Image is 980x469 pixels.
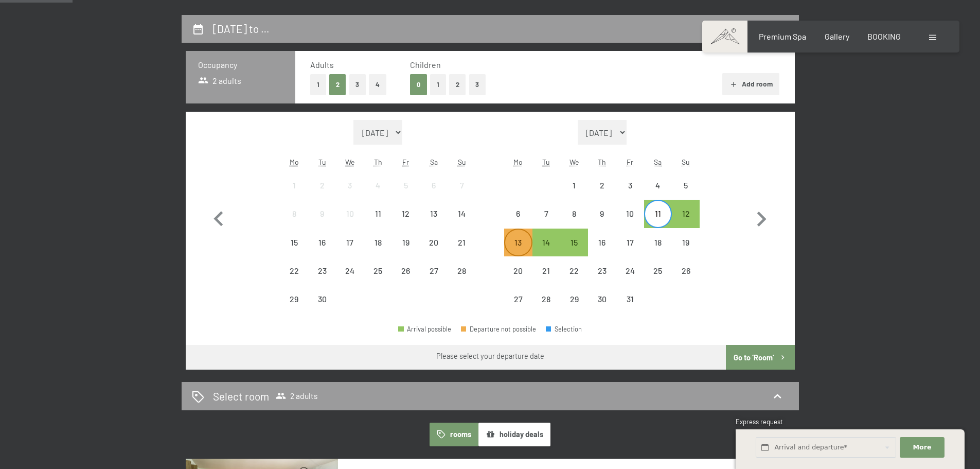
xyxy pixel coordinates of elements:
[645,267,671,292] div: 25
[560,171,588,199] div: Departure not possible
[280,171,308,199] div: Mon Sep 01 2025
[505,210,531,235] div: 6
[392,200,420,228] div: Fri Sep 12 2025
[448,229,475,256] div: Sun Sep 21 2025
[308,200,336,228] div: Departure not possible
[449,181,474,207] div: 7
[309,267,335,292] div: 23
[345,158,354,166] abbr: Wednesday
[309,210,335,235] div: 9
[204,120,234,314] button: Previous month
[588,257,616,285] div: Thu Oct 23 2025
[644,257,672,285] div: Sat Oct 25 2025
[364,200,392,228] div: Departure not possible
[560,229,588,256] div: Departure possible
[504,285,532,313] div: Mon Oct 27 2025
[616,229,644,256] div: Departure not possible
[617,238,643,264] div: 17
[598,158,606,166] abbr: Thursday
[478,423,550,446] button: holiday deals
[308,257,336,285] div: Tue Sep 23 2025
[420,229,448,256] div: Sat Sep 20 2025
[644,171,672,199] div: Sat Oct 04 2025
[589,181,615,207] div: 2
[560,257,588,285] div: Departure not possible
[392,200,420,228] div: Departure not possible
[532,200,560,228] div: Tue Oct 07 2025
[365,181,391,207] div: 4
[504,200,532,228] div: Departure not possible
[448,171,475,199] div: Departure not possible
[309,238,335,264] div: 16
[560,200,588,228] div: Wed Oct 08 2025
[673,238,699,264] div: 19
[560,257,588,285] div: Wed Oct 22 2025
[588,257,616,285] div: Departure not possible
[505,238,531,264] div: 13
[392,171,420,199] div: Departure not possible
[276,391,318,401] span: 2 adults
[402,158,409,166] abbr: Friday
[616,171,644,199] div: Departure not possible
[336,171,364,199] div: Departure not possible
[448,200,475,228] div: Departure not possible
[561,210,587,235] div: 8
[588,285,616,313] div: Thu Oct 30 2025
[448,171,475,199] div: Sun Sep 07 2025
[645,238,671,264] div: 18
[588,171,616,199] div: Thu Oct 02 2025
[654,158,662,166] abbr: Saturday
[722,73,779,96] button: Add room
[448,229,475,256] div: Departure not possible
[504,257,532,285] div: Departure not possible
[589,238,615,264] div: 16
[616,257,644,285] div: Departure not possible
[616,229,644,256] div: Fri Oct 17 2025
[726,345,794,370] button: Go to ‘Room’
[349,74,366,95] button: 3
[532,200,560,228] div: Departure not possible
[337,267,363,292] div: 24
[336,257,364,285] div: Wed Sep 24 2025
[364,257,392,285] div: Departure not possible
[588,229,616,256] div: Thu Oct 16 2025
[213,22,270,35] h2: [DATE] to …
[449,238,474,264] div: 21
[542,158,550,166] abbr: Tuesday
[280,285,308,313] div: Departure not possible
[336,200,364,228] div: Departure not possible
[461,326,536,333] div: Departure not possible
[746,120,776,314] button: Next month
[436,351,544,361] div: Please select your departure date
[198,75,242,86] span: 2 adults
[644,229,672,256] div: Sat Oct 18 2025
[393,238,419,264] div: 19
[421,210,447,235] div: 13
[589,295,615,321] div: 30
[532,229,560,256] div: Departure possible
[533,210,559,235] div: 7
[329,74,346,95] button: 2
[365,267,391,292] div: 25
[318,158,326,166] abbr: Tuesday
[310,74,326,95] button: 1
[336,171,364,199] div: Wed Sep 03 2025
[617,181,643,207] div: 3
[420,257,448,285] div: Departure not possible
[198,59,283,71] h3: Occupancy
[280,200,308,228] div: Departure not possible
[561,238,587,264] div: 15
[532,285,560,313] div: Tue Oct 28 2025
[281,238,307,264] div: 15
[644,171,672,199] div: Departure not possible
[337,210,363,235] div: 10
[392,229,420,256] div: Fri Sep 19 2025
[364,257,392,285] div: Thu Sep 25 2025
[365,210,391,235] div: 11
[913,443,932,452] span: More
[308,229,336,256] div: Tue Sep 16 2025
[504,229,532,256] div: Departure not possible. The selected period requires a minimum stay.
[616,200,644,228] div: Departure not possible
[588,171,616,199] div: Departure not possible
[825,31,849,41] a: Gallery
